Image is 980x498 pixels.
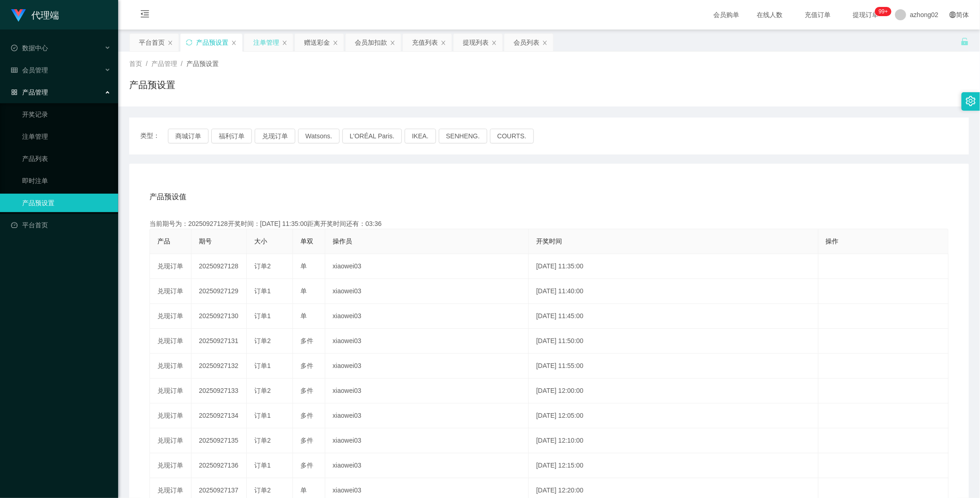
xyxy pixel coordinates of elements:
[254,262,271,270] span: 订单2
[325,428,529,453] td: xiaowei03
[150,453,191,478] td: 兑现订单
[529,379,818,403] td: [DATE] 12:00:00
[325,279,529,304] td: xiaowei03
[300,387,313,394] span: 多件
[149,191,186,202] span: 产品预设值
[529,254,818,279] td: [DATE] 11:35:00
[151,60,177,67] span: 产品管理
[529,329,818,354] td: [DATE] 11:50:00
[22,149,111,168] a: 产品列表
[300,237,313,245] span: 单双
[300,437,313,444] span: 多件
[529,304,818,329] td: [DATE] 11:45:00
[231,40,237,46] i: 图标: close
[300,362,313,369] span: 多件
[405,129,436,143] button: IKEA.
[211,129,252,143] button: 福利订单
[463,34,489,51] div: 提现列表
[140,129,168,143] span: 类型：
[11,66,48,74] span: 会员管理
[439,129,487,143] button: SENHENG.
[304,34,330,51] div: 赠送彩金
[333,40,338,46] i: 图标: close
[961,37,969,46] i: 图标: unlock
[325,329,529,354] td: xiaowei03
[150,354,191,379] td: 兑现订单
[11,216,111,234] a: 图标: dashboard平台首页
[254,462,271,469] span: 订单1
[342,129,402,143] button: L'ORÉAL Paris.
[300,337,313,344] span: 多件
[254,312,271,320] span: 订单1
[300,486,307,494] span: 单
[254,387,271,394] span: 订单2
[490,129,534,143] button: COURTS.
[542,40,548,46] i: 图标: close
[325,379,529,403] td: xiaowei03
[254,486,271,494] span: 订单2
[191,354,247,379] td: 20250927132
[325,403,529,428] td: xiaowei03
[191,254,247,279] td: 20250927128
[150,304,191,329] td: 兑现订单
[191,279,247,304] td: 20250927129
[300,462,313,469] span: 多件
[254,412,271,419] span: 订单1
[355,34,387,51] div: 会员加扣款
[150,379,191,403] td: 兑现订单
[150,329,191,354] td: 兑现订单
[11,9,26,22] img: logo.9652507e.png
[254,237,267,245] span: 大小
[191,379,247,403] td: 20250927133
[325,304,529,329] td: xiaowei03
[150,428,191,453] td: 兑现订单
[11,67,18,73] i: 图标: table
[950,12,956,18] i: 图标: global
[529,279,818,304] td: [DATE] 11:40:00
[536,237,562,245] span: 开奖时间
[333,237,352,245] span: 操作员
[325,354,529,379] td: xiaowei03
[11,89,48,96] span: 产品管理
[325,453,529,478] td: xiaowei03
[11,44,48,52] span: 数据中心
[529,354,818,379] td: [DATE] 11:55:00
[300,262,307,270] span: 单
[22,194,111,212] a: 产品预设置
[22,127,111,146] a: 注单管理
[752,12,787,18] span: 在线人数
[390,40,395,46] i: 图标: close
[282,40,287,46] i: 图标: close
[150,403,191,428] td: 兑现订单
[254,287,271,295] span: 订单1
[529,403,818,428] td: [DATE] 12:05:00
[254,362,271,369] span: 订单1
[412,34,438,51] div: 充值列表
[514,34,539,51] div: 会员列表
[300,312,307,320] span: 单
[254,337,271,344] span: 订单2
[191,428,247,453] td: 20250927135
[826,237,839,245] span: 操作
[800,12,835,18] span: 充值订单
[298,129,340,143] button: Watsons.
[150,254,191,279] td: 兑现订单
[157,237,170,245] span: 产品
[129,78,175,92] h1: 产品预设置
[11,11,59,18] a: 代理端
[255,129,295,143] button: 兑现订单
[129,0,161,30] i: 图标: menu-fold
[191,403,247,428] td: 20250927134
[253,34,279,51] div: 注单管理
[491,40,497,46] i: 图标: close
[31,0,59,30] h1: 代理端
[191,453,247,478] td: 20250927136
[11,89,18,95] i: 图标: appstore-o
[441,40,446,46] i: 图标: close
[146,60,148,67] span: /
[199,237,212,245] span: 期号
[966,96,976,106] i: 图标: setting
[529,428,818,453] td: [DATE] 12:10:00
[139,34,165,51] div: 平台首页
[848,12,883,18] span: 提现订单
